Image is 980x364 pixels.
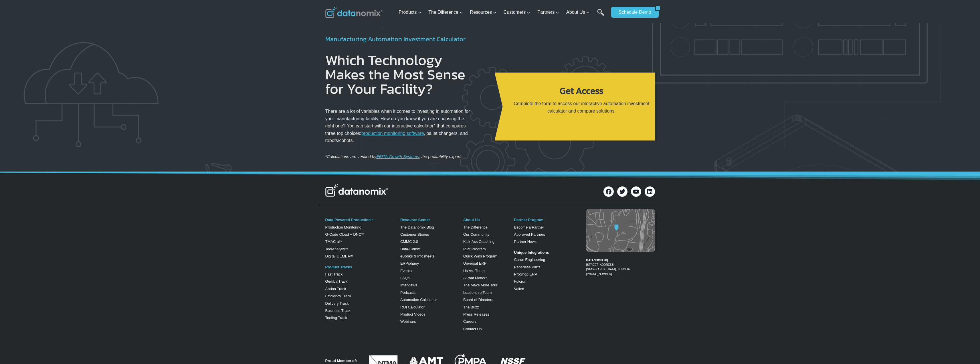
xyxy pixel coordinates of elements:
[325,287,346,291] a: Andon Track
[463,261,487,265] a: Unversal ERP
[400,305,425,309] a: ROI Calculator
[399,9,421,16] span: Products
[428,9,463,16] span: The Difference
[400,276,410,280] a: FAQs
[400,290,415,295] a: Podcasts
[400,298,437,302] a: Automation Calculator
[361,131,424,136] a: production monitoring software
[400,239,418,244] a: CMMC 2.0
[586,259,608,262] strong: DATANOMIX HQ
[463,283,498,287] a: The Make More Tour
[514,225,544,229] a: Become a Partner
[400,269,412,273] a: Events
[325,359,357,363] strong: Proud Member of:
[463,276,488,280] a: AI that Matters
[400,312,425,316] a: Product Videos
[514,232,545,237] a: Approved Partners
[400,232,429,237] a: Customer Stories
[325,254,353,258] a: Digital GEMBATM
[463,247,486,251] a: Pilot Program
[470,9,496,16] span: Resources
[586,209,655,252] img: Datanomix map image
[514,250,549,255] strong: Unique Integrations
[597,9,604,22] a: Search
[361,233,364,235] sup: TM
[463,218,480,222] a: About Us
[345,248,348,250] a: TM
[463,305,479,309] a: The Buzz
[350,255,353,257] sup: TM
[514,218,543,222] a: Partner Program
[325,239,342,244] a: TMAC aiTM
[514,239,536,244] a: Partner News
[325,294,351,298] a: Efficiency Track
[340,240,342,242] sup: TM
[463,319,476,324] a: Careers
[560,84,603,98] strong: Get Access
[376,154,419,159] a: EBITA Growth Systems
[325,34,486,44] h4: Manufacturing Automation Investment Calculator
[325,301,349,306] a: Delivery Track
[400,247,420,251] a: Data-Comix
[400,261,419,265] a: ERPiphany
[325,265,352,269] a: Product Tracks
[463,298,493,302] a: Board of Directors
[325,232,364,237] a: G-Code Cloud + DNCTM
[400,254,434,258] a: eBooks & Infosheets
[371,219,373,221] a: TM
[566,9,590,16] span: About Us
[514,265,540,269] a: Paperless Parts
[325,154,464,159] em: *Calculations are verified by , the profitability experts.
[325,218,371,222] a: Data-Powered Production
[586,253,655,276] figcaption: [PHONE_NUMBER]
[325,247,345,251] a: ToolAnalytix
[463,225,488,229] a: The Difference
[400,225,434,229] a: The Datanomix Blog
[463,290,492,295] a: Leadership Team
[325,225,361,229] a: Production Monitoring
[400,319,416,324] a: Webinars
[463,327,482,331] a: Contact Us
[325,7,383,18] img: Datanomix
[537,9,559,16] span: Partners
[463,254,497,258] a: Quick Wins Program
[325,316,347,320] a: Tooling Track
[325,103,472,144] p: There are a lot of variables when it comes to investing in automation for your manufacturing faci...
[514,257,545,262] a: Caron Engineering
[504,9,530,16] span: Customers
[396,3,608,22] nav: Primary Navigation
[514,287,524,291] a: Vallen
[513,100,650,115] p: Complete the form to access our interactive automation investment calculator and compare solutions.
[463,239,494,244] a: Kick-Ass Coaching
[325,279,348,284] a: Gemba Track
[325,308,351,313] a: Business Track
[514,279,527,284] a: Fulcrum
[463,269,485,273] a: Us Vs. Them
[586,263,631,271] a: [STREET_ADDRESS][GEOGRAPHIC_DATA], NH 03062
[325,272,343,276] a: Fast Track
[463,312,489,316] a: Press Releases
[514,272,537,276] a: ProShop ERP
[463,232,489,237] a: Our Community
[325,53,472,96] h1: Which Technology Makes the Most Sense for Your Facility?
[400,218,430,222] a: Resource Center
[325,184,388,197] img: Datanomix Logo
[400,283,417,287] a: Interviews
[611,7,655,18] a: Schedule Demo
